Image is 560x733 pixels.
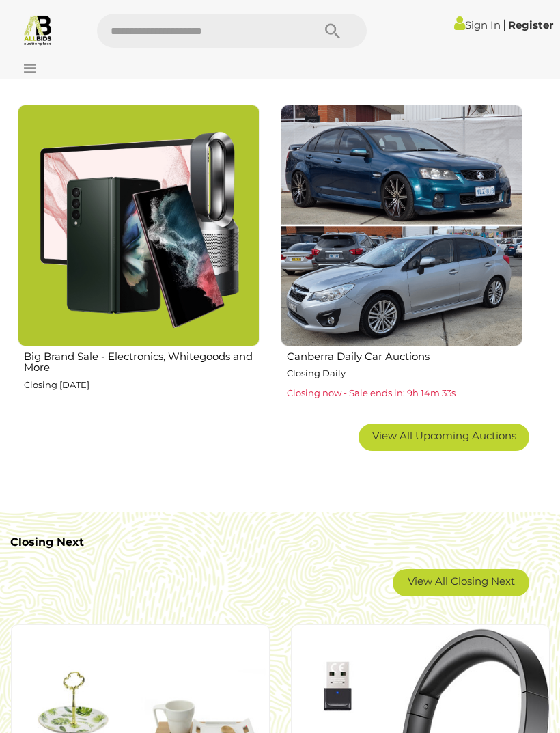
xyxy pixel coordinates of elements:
a: Canberra Daily Car Auctions Closing Daily Closing now - Sale ends in: 9h 14m 33s [280,104,522,413]
span: View All Upcoming Auctions [372,429,516,442]
b: Closing Next [10,536,84,549]
h2: Big Brand Sale - Electronics, Whitegoods and More [24,348,260,374]
img: Canberra Daily Car Auctions [281,105,522,346]
a: Big Brand Sale - Electronics, Whitegoods and More Closing [DATE] [17,104,260,413]
span: | [503,17,506,32]
p: Closing [DATE] [24,377,260,393]
button: Search [298,14,367,48]
p: Closing Daily [287,365,522,381]
h2: Canberra Daily Car Auctions [287,348,522,363]
a: View All Upcoming Auctions [359,424,529,451]
a: Register [508,18,553,31]
img: Allbids.com.au [22,14,54,46]
a: Sign In [454,18,501,31]
a: View All Closing Next [393,569,529,596]
span: Closing now - Sale ends in: 9h 14m 33s [287,387,456,398]
img: Big Brand Sale - Electronics, Whitegoods and More [18,105,260,346]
